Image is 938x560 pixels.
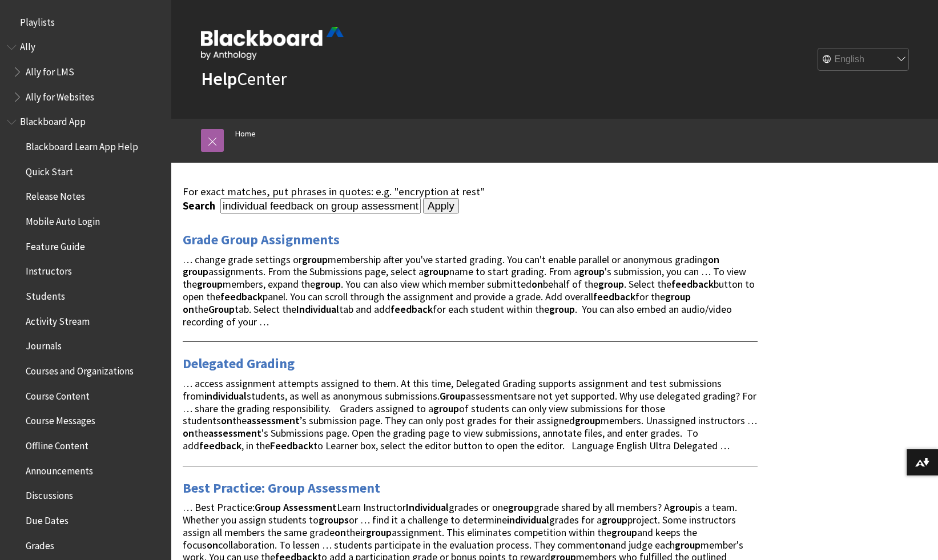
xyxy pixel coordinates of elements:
[26,386,90,402] span: Course Content
[283,501,337,514] strong: Assessment
[575,414,601,427] strong: group
[319,513,349,526] strong: groups
[26,212,100,227] span: Mobile Auto Login
[201,27,344,60] img: Blackboard by Anthology
[532,277,543,291] strong: on
[270,439,313,452] strong: Feedback
[423,198,459,214] input: Apply
[26,87,94,103] span: Ally for Websites
[255,501,281,514] strong: Group
[598,277,624,291] strong: group
[391,303,433,316] strong: feedback
[208,426,261,440] strong: assessment
[26,62,74,78] span: Ally for LMS
[7,38,164,107] nav: Book outline for Anthology Ally Help
[296,303,339,316] strong: Individual
[183,426,194,440] strong: on
[183,253,755,328] span: … change grade settings or membership after you've started grading. You can't enable parallel or ...
[602,513,627,526] strong: group
[183,231,340,249] a: Grade Group Assignments
[26,536,54,551] span: Grades
[199,439,241,452] strong: feedback
[197,277,223,291] strong: group
[183,377,757,452] span: … access assignment attempts assigned to them. At this time, Delegated Grading supports assignmen...
[366,526,392,539] strong: group
[440,389,466,402] strong: Group
[26,187,85,203] span: Release Notes
[247,414,300,427] strong: assessment
[26,287,65,302] span: Students
[315,277,341,291] strong: group
[549,303,575,316] strong: group
[665,290,691,303] strong: group
[670,501,695,514] strong: group
[207,538,218,551] strong: on
[579,265,605,278] strong: group
[20,112,86,128] span: Blackboard App
[26,237,85,252] span: Feature Guide
[183,354,295,373] a: Delegated Grading
[433,402,459,415] strong: group
[26,262,72,277] span: Instructors
[26,162,73,178] span: Quick Start
[26,486,73,501] span: Discussions
[208,303,235,316] strong: Group
[220,290,263,303] strong: feedback
[611,526,637,539] strong: group
[26,312,90,327] span: Activity Stream
[183,479,380,497] a: Best Practice: Group Assessment
[204,389,247,402] strong: individual
[221,414,232,427] strong: on
[183,303,194,316] strong: on
[593,290,635,303] strong: feedback
[26,511,69,526] span: Due Dates
[26,361,134,377] span: Courses and Organizations
[26,436,88,452] span: Offline Content
[183,265,208,278] strong: group
[818,49,909,71] select: Site Language Selector
[708,253,719,266] strong: on
[26,412,95,427] span: Course Messages
[183,186,758,198] div: For exact matches, put phrases in quotes: e.g. "encryption at rest"
[183,199,218,212] label: Search
[26,137,138,152] span: Blackboard Learn App Help
[201,67,287,90] a: HelpCenter
[406,501,449,514] strong: Individual
[599,538,610,551] strong: on
[7,13,164,32] nav: Book outline for Playlists
[675,538,701,551] strong: group
[424,265,449,278] strong: group
[302,253,328,266] strong: group
[26,461,93,477] span: Announcements
[20,38,35,53] span: Ally
[235,127,256,141] a: Home
[20,13,55,28] span: Playlists
[508,501,534,514] strong: group
[201,67,237,90] strong: Help
[671,277,714,291] strong: feedback
[507,513,549,526] strong: individual
[335,526,346,539] strong: on
[26,337,62,352] span: Journals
